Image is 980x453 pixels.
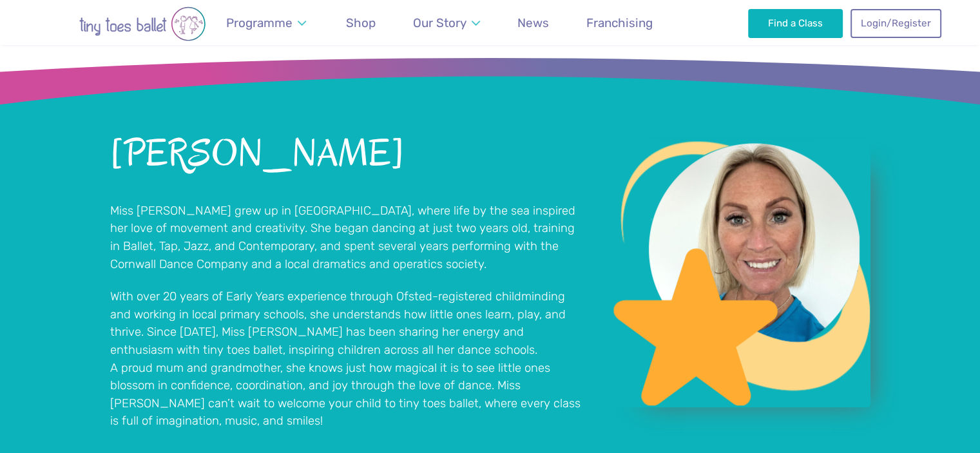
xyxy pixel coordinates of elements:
[748,9,843,37] a: Find a Class
[346,15,376,30] span: Shop
[850,9,941,37] a: Login/Register
[613,140,870,407] a: View full-size image
[517,15,549,30] span: News
[110,288,581,430] p: With over 20 years of Early Years experience through Ofsted-registered childminding and working i...
[512,8,555,38] a: News
[220,8,312,38] a: Programme
[110,135,581,173] h2: [PERSON_NAME]
[340,8,382,38] a: Shop
[413,15,466,30] span: Our Story
[39,6,245,41] img: tiny toes ballet
[586,15,653,30] span: Franchising
[110,202,581,273] p: Miss [PERSON_NAME] grew up in [GEOGRAPHIC_DATA], where life by the sea inspired her love of movem...
[226,15,293,30] span: Programme
[581,8,659,38] a: Franchising
[407,8,486,38] a: Our Story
